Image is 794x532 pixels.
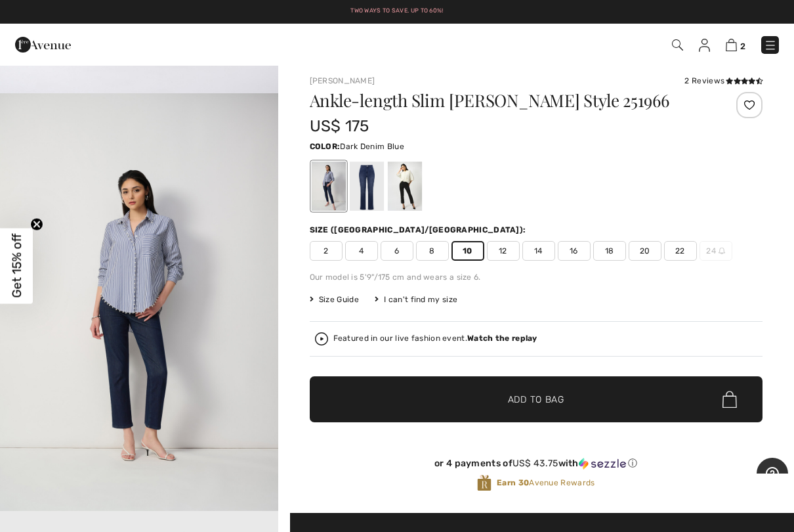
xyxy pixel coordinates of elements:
[700,241,732,261] span: 24
[310,117,369,135] span: US$ 175
[310,142,341,151] span: Color:
[726,39,737,51] img: Shopping Bag
[416,241,449,261] span: 8
[726,37,745,53] a: 2
[629,241,661,261] span: 20
[310,224,529,236] div: Size ([GEOGRAPHIC_DATA]/[GEOGRAPHIC_DATA]):
[522,241,555,261] span: 14
[315,332,328,345] img: Watch the replay
[684,75,763,87] div: 2 Reviews
[487,241,520,261] span: 12
[497,478,529,487] strong: Earn 30
[672,39,683,51] img: Search
[719,248,725,254] img: ring-m.svg
[15,37,71,50] a: 1ère Avenue
[467,334,537,343] strong: Watch the replay
[30,218,43,231] button: Close teaser
[310,271,763,283] div: Our model is 5'9"/175 cm and wears a size 6.
[497,477,595,489] span: Avenue Rewards
[593,241,626,261] span: 18
[310,294,359,305] span: Size Guide
[664,241,697,261] span: 22
[477,474,491,492] img: Avenue Rewards
[333,334,537,343] div: Featured in our live fashion event.
[764,39,777,52] img: Menu
[310,458,763,474] div: or 4 payments ofUS$ 43.75withSezzle Click to learn more about Sezzle
[508,393,564,407] span: Add to Bag
[381,241,413,261] span: 6
[340,142,404,151] span: Dark Denim Blue
[451,241,484,261] span: 10
[311,162,345,211] div: Dark Denim Blue
[757,458,788,474] iframe: Opens a widget where you can find more information
[740,41,745,51] span: 2
[310,76,375,85] a: [PERSON_NAME]
[722,391,737,408] img: Bag.svg
[310,376,763,422] button: Add to Bag
[349,162,383,211] div: Denim Medium Blue
[558,241,591,261] span: 16
[345,241,378,261] span: 4
[310,241,343,261] span: 2
[699,39,710,52] img: My Info
[387,162,421,211] div: Black
[579,458,626,470] img: Sezzle
[512,458,558,469] span: US$ 43.75
[350,7,443,14] a: Two ways to save. Up to 60%!
[310,92,687,109] h1: Ankle-length Slim [PERSON_NAME] Style 251966
[15,32,71,58] img: 1ère Avenue
[310,458,763,470] div: or 4 payments of with
[9,234,24,298] span: Get 15% off
[375,294,457,305] div: I can't find my size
